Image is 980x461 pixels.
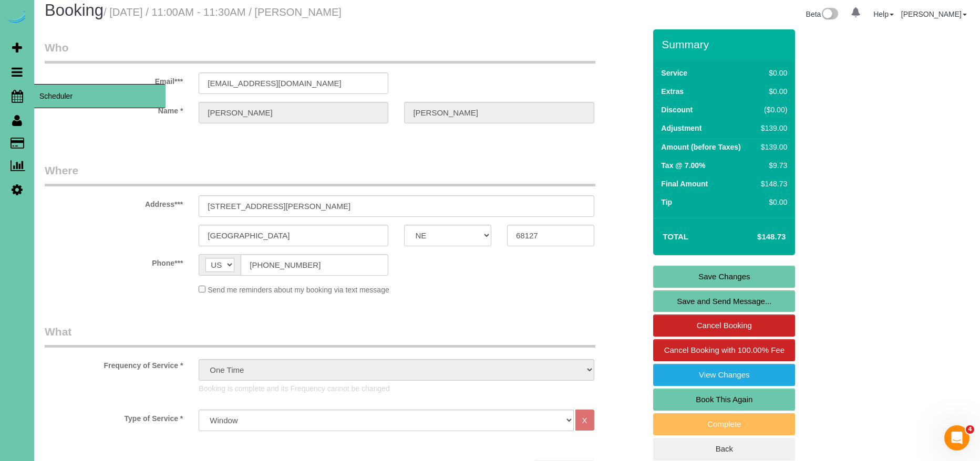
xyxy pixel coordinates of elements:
label: Extras [661,86,684,97]
div: $139.00 [757,142,787,152]
a: [PERSON_NAME] [901,10,967,18]
strong: Total [663,232,688,241]
span: Send me reminders about my booking via text message [208,286,389,294]
iframe: Intercom live chat [944,425,969,450]
legend: What [45,324,595,348]
a: Cancel Booking with 100.00% Fee [653,339,795,361]
p: Booking is complete and its Frequency cannot be changed [199,383,594,394]
a: Save Changes [653,266,795,288]
div: $9.73 [757,160,787,171]
h4: $148.73 [726,233,786,242]
legend: Where [45,163,595,186]
span: Scheduler [34,84,166,108]
a: View Changes [653,364,795,386]
a: Save and Send Message... [653,290,795,312]
label: Service [661,68,687,78]
label: Tip [661,197,672,207]
div: ($0.00) [757,104,787,115]
label: Name * [37,102,191,116]
a: Help [873,10,894,18]
div: $0.00 [757,68,787,78]
label: Discount [661,104,693,115]
span: Cancel Booking with 100.00% Fee [664,345,785,354]
a: Book This Again [653,389,795,411]
label: Amount (before Taxes) [661,142,740,152]
img: Automaid Logo [6,11,27,25]
h3: Summary [662,38,790,50]
a: Back [653,438,795,460]
label: Tax @ 7.00% [661,160,705,171]
div: $0.00 [757,86,787,97]
img: New interface [821,8,838,22]
span: 4 [966,425,974,434]
label: Adjustment [661,123,702,133]
span: Booking [45,1,104,19]
a: Beta [806,10,839,18]
a: Cancel Booking [653,315,795,337]
div: $148.73 [757,179,787,189]
label: Frequency of Service * [37,357,191,371]
label: Final Amount [661,179,708,189]
legend: Who [45,40,595,64]
small: / [DATE] / 11:00AM - 11:30AM / [PERSON_NAME] [104,6,342,18]
div: $139.00 [757,123,787,133]
div: $0.00 [757,197,787,207]
label: Type of Service * [37,410,191,424]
